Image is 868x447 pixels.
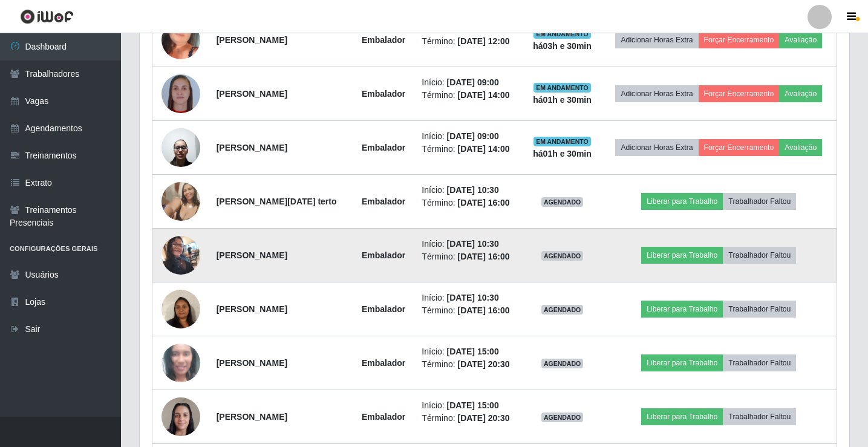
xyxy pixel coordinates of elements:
time: [DATE] 10:30 [447,185,499,195]
time: [DATE] 20:30 [457,413,509,423]
button: Trabalhador Faltou [723,247,796,264]
time: [DATE] 20:30 [457,359,509,369]
strong: [PERSON_NAME] [217,304,287,314]
strong: [PERSON_NAME] [217,412,287,422]
span: EM ANDAMENTO [534,83,591,93]
button: Liberar para Trabalho [641,247,723,264]
button: Forçar Encerramento [699,85,780,102]
strong: Embalador [362,358,405,368]
li: Término: [422,250,516,263]
time: [DATE] 16:00 [457,305,509,315]
time: [DATE] 10:30 [447,293,499,302]
button: Trabalhador Faltou [723,354,796,371]
img: 1746156491894.jpeg [162,283,200,334]
img: 1738436502768.jpeg [162,391,200,442]
li: Início: [422,399,516,412]
strong: há 01 h e 30 min [533,95,592,105]
li: Início: [422,238,516,250]
time: [DATE] 16:00 [457,252,509,261]
strong: Embalador [362,250,405,260]
span: AGENDADO [541,413,584,422]
li: Término: [422,89,516,102]
img: 1733355849798.jpeg [162,235,200,275]
li: Término: [422,358,516,371]
span: EM ANDAMENTO [534,29,591,39]
time: [DATE] 10:30 [447,239,499,249]
span: AGENDADO [541,251,584,261]
strong: Embalador [362,143,405,152]
strong: [PERSON_NAME][DATE] terto [217,197,337,206]
button: Liberar para Trabalho [641,408,723,425]
button: Forçar Encerramento [699,31,780,48]
button: Adicionar Horas Extra [615,139,698,156]
li: Início: [422,292,516,304]
img: 1679007643692.jpeg [162,323,200,403]
button: Trabalhador Faltou [723,408,796,425]
img: 1705009290987.jpeg [162,74,200,113]
li: Início: [422,76,516,89]
span: EM ANDAMENTO [534,137,591,146]
button: Adicionar Horas Extra [615,85,698,102]
strong: [PERSON_NAME] [217,35,287,45]
time: [DATE] 14:00 [457,144,509,154]
button: Avaliação [779,139,822,156]
img: CoreUI Logo [20,9,74,24]
img: 1725053831391.jpeg [162,175,200,227]
strong: Embalador [362,412,405,422]
button: Avaliação [779,31,822,48]
strong: [PERSON_NAME] [217,250,287,260]
time: [DATE] 09:00 [447,131,499,141]
li: Término: [422,304,516,317]
strong: [PERSON_NAME] [217,89,287,99]
li: Término: [422,412,516,425]
time: [DATE] 15:00 [447,400,499,410]
span: AGENDADO [541,359,584,368]
time: [DATE] 15:00 [447,347,499,356]
button: Adicionar Horas Extra [615,31,698,48]
li: Início: [422,130,516,143]
strong: Embalador [362,197,405,206]
strong: há 03 h e 30 min [533,41,592,51]
strong: Embalador [362,304,405,314]
time: [DATE] 12:00 [457,36,509,46]
li: Início: [422,345,516,358]
li: Término: [422,35,516,48]
li: Término: [422,143,516,155]
li: Término: [422,197,516,209]
strong: [PERSON_NAME] [217,143,287,152]
button: Trabalhador Faltou [723,193,796,210]
button: Forçar Encerramento [699,139,780,156]
strong: [PERSON_NAME] [217,358,287,368]
time: [DATE] 09:00 [447,77,499,87]
span: AGENDADO [541,305,584,315]
strong: há 01 h e 30 min [533,149,592,158]
li: Início: [422,184,516,197]
button: Trabalhador Faltou [723,301,796,318]
time: [DATE] 14:00 [457,90,509,100]
span: AGENDADO [541,197,584,207]
button: Liberar para Trabalho [641,301,723,318]
time: [DATE] 16:00 [457,198,509,207]
button: Liberar para Trabalho [641,193,723,210]
img: 1730292930646.jpeg [162,122,200,173]
button: Avaliação [779,85,822,102]
strong: Embalador [362,89,405,99]
strong: Embalador [362,35,405,45]
button: Liberar para Trabalho [641,354,723,371]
